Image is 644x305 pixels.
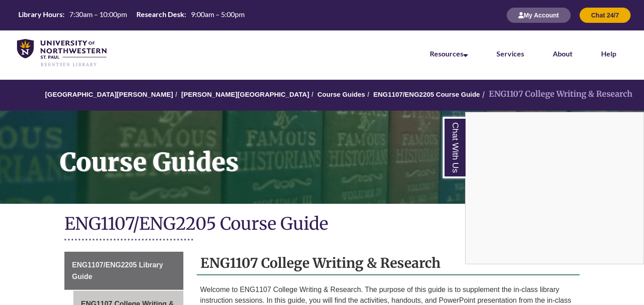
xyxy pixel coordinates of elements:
[443,117,466,178] a: Chat With Us
[601,49,616,58] a: Help
[496,49,524,58] a: Services
[466,112,644,264] iframe: Chat Widget
[465,112,644,264] div: Chat With Us
[553,49,572,58] a: About
[17,39,106,67] img: UNWSP Library Logo
[430,49,468,58] a: Resources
